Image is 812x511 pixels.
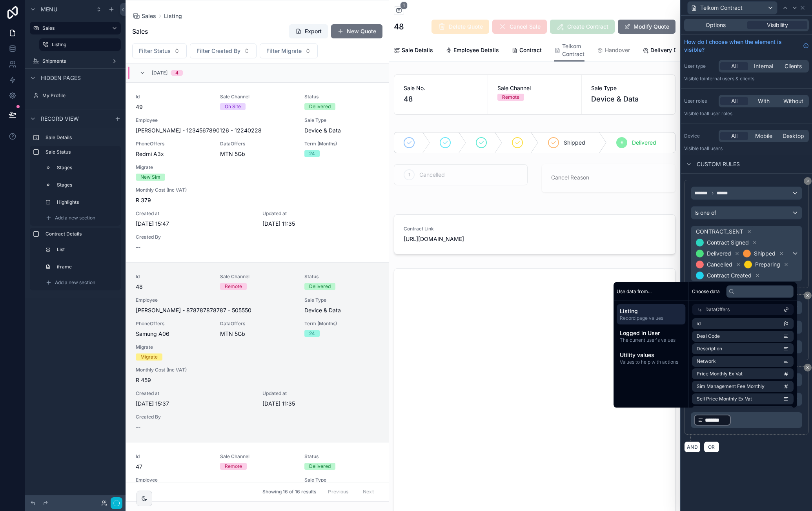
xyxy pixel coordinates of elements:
[262,220,380,228] span: [DATE] 11:35
[704,111,732,116] span: All user roles
[309,463,331,470] div: Delivered
[260,43,318,58] button: Select Button
[684,63,716,69] label: User type
[41,74,81,82] span: Hidden pages
[687,1,777,14] button: Telkom Contract
[220,453,295,460] span: Sale Channel
[57,165,116,171] label: Stages
[684,98,716,104] label: User roles
[707,239,749,246] span: Contract Signed
[394,6,404,16] button: 1
[136,453,211,460] span: Id
[785,62,802,70] span: Clients
[731,62,737,70] span: All
[142,12,156,20] span: Sales
[30,22,121,34] a: Sales
[136,196,379,204] span: R 379
[136,243,140,251] span: --
[707,272,752,279] span: Contract Created
[519,46,542,54] span: Contract
[309,150,315,157] div: 24
[754,250,776,257] span: Shipped
[136,477,295,483] span: Employee
[132,43,187,58] button: Select Button
[704,76,754,82] span: Internal users & clients
[331,24,382,38] a: New Quote
[57,199,116,205] label: Highlights
[304,477,379,483] span: Sale Type
[136,390,253,397] span: Created at
[42,58,108,64] label: Shipments
[46,149,118,155] label: Sale Status
[136,330,169,338] span: Samung A06
[57,246,116,253] label: List
[136,423,140,431] span: --
[225,463,242,470] div: Remote
[304,141,379,147] span: Term (Months)
[304,274,379,280] span: Status
[453,46,499,54] span: Employee Details
[164,12,182,20] a: Listing
[700,4,743,12] span: Telkom Contract
[704,441,719,453] button: OR
[554,39,584,62] a: Telkom Contract
[46,134,118,141] label: Sale Details
[620,307,682,315] span: Listing
[692,288,720,295] span: Choose data
[25,128,126,298] div: scrollable content
[55,215,95,221] span: Add a new section
[136,150,164,158] span: Redmi A3x
[731,97,737,105] span: All
[136,321,211,327] span: PhoneOffers
[707,261,732,268] span: Cancelled
[136,103,211,111] span: 49
[220,274,295,280] span: Sale Channel
[136,141,211,147] span: PhoneOffers
[132,12,156,20] a: Sales
[57,182,116,188] label: Stages
[620,337,682,343] span: The current user's values
[754,62,773,70] span: Internal
[136,127,262,134] span: [PERSON_NAME] - 1234567890126 - 12240228
[605,46,630,54] span: Handover
[220,94,295,100] span: Sale Channel
[767,21,788,29] span: Visibility
[136,164,253,170] span: Migrate
[691,206,802,219] button: Is one of
[402,46,433,54] span: Sale Details
[136,463,211,471] span: 47
[783,132,804,140] span: Desktop
[684,76,809,82] p: Visible to
[731,132,737,140] span: All
[55,279,95,286] span: Add a new section
[152,70,167,76] span: [DATE]
[684,111,809,117] p: Visible to
[136,306,251,314] span: [PERSON_NAME] - 878787878787 - 505550
[39,38,121,51] a: Listing
[304,127,379,134] span: Device & Data
[46,231,118,237] label: Contract Details
[262,390,380,397] span: Updated at
[30,55,121,67] a: Shipments
[190,43,257,58] button: Select Button
[696,228,743,236] span: CONTRACT_SENT
[783,97,803,105] span: Without
[446,43,499,59] a: Employee Details
[620,329,682,337] span: Logged in User
[309,103,331,110] div: Delivered
[706,444,717,450] span: OR
[706,21,726,29] span: Options
[175,70,178,76] div: 4
[42,92,119,99] label: My Profile
[309,330,315,337] div: 24
[30,89,121,102] a: My Profile
[289,24,328,38] button: Export
[197,47,240,55] span: Filter Created By
[41,5,57,13] span: Menu
[136,210,253,217] span: Created at
[694,209,716,217] span: Is one of
[304,297,379,303] span: Sale Type
[512,43,542,59] a: Contract
[304,94,379,100] span: Status
[42,25,105,31] label: Sales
